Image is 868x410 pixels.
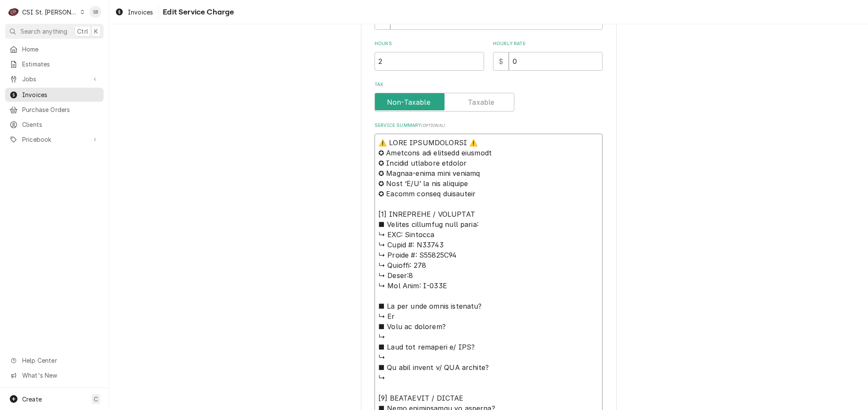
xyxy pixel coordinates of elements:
[22,120,99,129] span: Clients
[20,27,67,36] span: Search anything
[22,60,99,69] span: Estimates
[375,122,603,129] label: Service Summary
[5,118,104,132] a: Clients
[421,123,445,128] span: ( optional )
[112,5,156,19] a: Invoices
[22,135,87,144] span: Pricebook
[8,6,20,18] div: CSI St. Louis's Avatar
[89,6,101,18] div: Shayla Bell's Avatar
[375,40,484,47] label: Hours
[22,90,99,99] span: Invoices
[22,45,99,54] span: Home
[94,27,98,36] span: K
[5,132,104,146] a: Go to Pricebook
[22,75,87,83] span: Jobs
[5,42,104,56] a: Home
[89,6,101,18] div: SB
[8,6,20,18] div: C
[493,40,603,47] label: Hourly Rate
[5,24,104,39] button: Search anythingCtrlK
[5,72,104,86] a: Go to Jobs
[5,88,104,102] a: Invoices
[5,368,104,382] a: Go to What's New
[375,81,603,112] div: Tax
[94,395,98,404] span: C
[77,27,88,36] span: Ctrl
[493,52,509,71] div: $
[375,81,603,88] label: Tax
[22,8,78,17] div: CSI St. [PERSON_NAME]
[22,396,42,403] span: Create
[22,356,98,365] span: Help Center
[375,40,484,71] div: [object Object]
[5,353,104,367] a: Go to Help Center
[128,8,153,17] span: Invoices
[5,103,104,117] a: Purchase Orders
[22,105,99,114] span: Purchase Orders
[22,371,98,380] span: What's New
[5,57,104,71] a: Estimates
[493,40,603,71] div: [object Object]
[160,6,234,18] span: Edit Service Charge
